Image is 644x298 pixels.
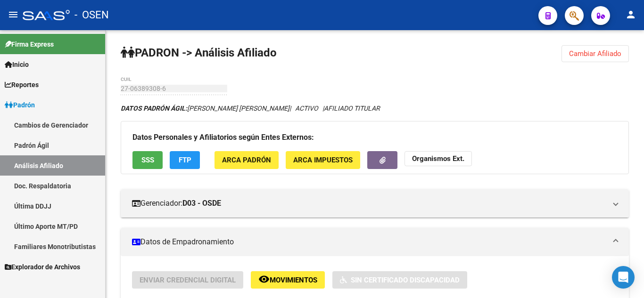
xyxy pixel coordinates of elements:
span: Reportes [5,80,39,90]
span: Enviar Credencial Digital [140,276,236,284]
i: | ACTIVO | [121,105,380,112]
button: SSS [132,151,163,169]
span: FTP [179,156,191,165]
button: ARCA Padrón [215,151,279,169]
strong: Organismos Ext. [412,155,464,163]
strong: D03 - OSDE [182,198,221,209]
span: Movimientos [270,276,317,284]
span: AFILIADO TITULAR [324,105,380,112]
h3: Datos Personales y Afiliatorios según Entes Externos: [132,131,617,144]
strong: DATOS PADRÓN ÁGIL: [121,105,187,112]
span: Sin Certificado Discapacidad [351,276,460,284]
mat-expansion-panel-header: Datos de Empadronamiento [121,228,629,256]
span: ARCA Impuestos [293,156,353,165]
span: Inicio [5,59,29,70]
button: Sin Certificado Discapacidad [332,271,467,289]
span: [PERSON_NAME] [PERSON_NAME] [121,105,289,112]
button: ARCA Impuestos [286,151,360,169]
strong: PADRON -> Análisis Afiliado [121,46,277,59]
span: - OSEN [74,5,109,25]
button: Movimientos [251,271,325,289]
span: SSS [141,156,154,165]
span: Cambiar Afiliado [569,49,621,58]
mat-icon: menu [8,9,19,20]
span: Firma Express [5,39,54,49]
button: FTP [170,151,200,169]
mat-panel-title: Datos de Empadronamiento [132,237,606,247]
mat-expansion-panel-header: Gerenciador:D03 - OSDE [121,189,629,217]
mat-panel-title: Gerenciador: [132,198,606,209]
span: Explorador de Archivos [5,262,80,272]
span: Padrón [5,100,35,110]
button: Enviar Credencial Digital [132,271,243,289]
div: Open Intercom Messenger [612,266,635,289]
button: Organismos Ext. [405,151,472,166]
span: ARCA Padrón [222,156,271,165]
mat-icon: remove_red_eye [258,274,270,285]
button: Cambiar Afiliado [561,45,629,62]
mat-icon: person [625,9,636,20]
